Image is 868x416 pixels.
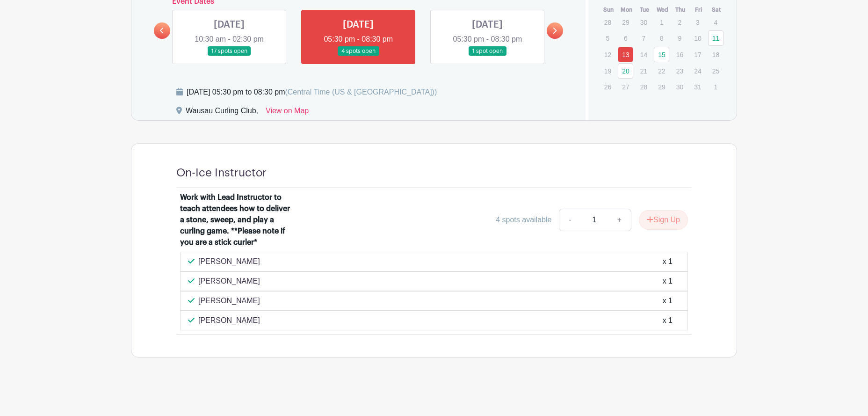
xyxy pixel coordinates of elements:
th: Sun [600,5,618,15]
p: 12 [600,47,615,62]
button: Sign Up [639,210,688,230]
p: 28 [636,80,651,94]
p: 10 [690,31,705,45]
p: 29 [618,15,633,29]
p: 30 [636,15,651,29]
p: [PERSON_NAME] [198,276,260,287]
div: Work with Lead Instructor to teach attendees how to deliver a stone, sweep, and play a curling ga... [180,192,296,248]
div: x 1 [663,315,673,326]
p: 8 [654,31,669,45]
p: 29 [654,80,669,94]
p: 6 [618,31,633,45]
a: 13 [618,47,633,62]
p: 3 [690,15,705,29]
p: [PERSON_NAME] [198,315,260,326]
th: Wed [653,5,672,15]
p: 18 [708,47,723,62]
div: x 1 [663,295,673,307]
p: 2 [672,15,687,29]
div: 4 spots available [496,214,551,226]
th: Tue [636,5,654,15]
p: 25 [708,64,723,78]
p: 24 [690,64,705,78]
th: Thu [672,5,690,15]
p: 22 [654,64,669,78]
p: 19 [600,64,615,78]
p: 1 [708,80,723,94]
a: View on Map [266,105,309,120]
p: 28 [600,15,615,29]
h4: On-Ice Instructor [176,166,267,180]
p: 17 [690,47,705,62]
p: 23 [672,64,687,78]
p: 21 [636,64,651,78]
a: 11 [708,30,723,46]
span: (Central Time (US & [GEOGRAPHIC_DATA])) [285,88,437,96]
p: 16 [672,47,687,62]
p: 7 [636,31,651,45]
p: 31 [690,80,705,94]
a: - [559,209,580,231]
p: 27 [618,80,633,94]
p: 4 [708,15,723,29]
p: 5 [600,31,615,45]
a: 20 [618,63,633,79]
p: 1 [654,15,669,29]
a: + [608,209,631,231]
div: x 1 [663,276,673,287]
th: Fri [689,5,708,15]
p: 30 [672,80,687,94]
p: 14 [636,47,651,62]
a: 15 [654,47,669,62]
p: [PERSON_NAME] [198,295,260,307]
p: 26 [600,80,615,94]
div: [DATE] 05:30 pm to 08:30 pm [187,87,437,98]
p: [PERSON_NAME] [198,256,260,267]
th: Sat [708,5,726,15]
div: Wausau Curling Club, [186,105,258,120]
th: Mon [617,5,636,15]
p: 9 [672,31,687,45]
div: x 1 [663,256,673,267]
